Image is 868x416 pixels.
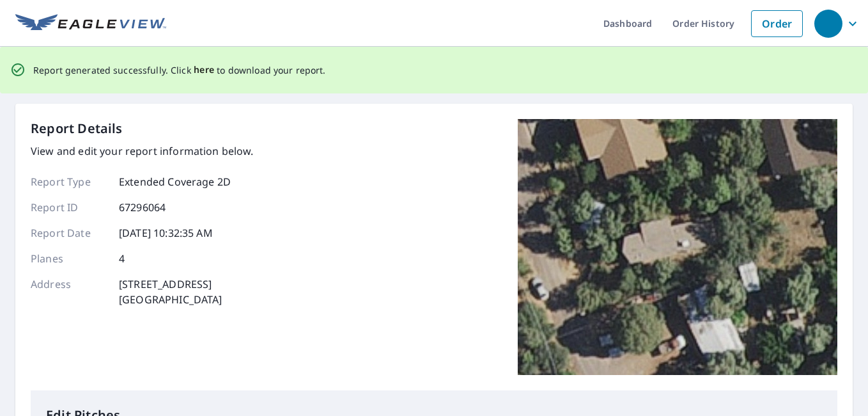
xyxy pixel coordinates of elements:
p: Report Details [31,119,123,138]
p: 4 [119,251,125,266]
p: View and edit your report information below. [31,143,254,159]
p: Report Type [31,174,107,189]
button: here [194,62,215,78]
p: [DATE] 10:32:35 AM [119,225,213,241]
p: Extended Coverage 2D [119,174,231,189]
p: 67296064 [119,200,166,215]
img: Top image [518,119,837,375]
img: EV Logo [15,14,166,33]
p: Planes [31,251,107,266]
p: Address [31,276,107,307]
p: Report Date [31,225,107,241]
a: Order [751,10,803,37]
p: Report ID [31,200,107,215]
p: Report generated successfully. Click to download your report. [33,62,326,78]
p: [STREET_ADDRESS] [GEOGRAPHIC_DATA] [119,276,222,307]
